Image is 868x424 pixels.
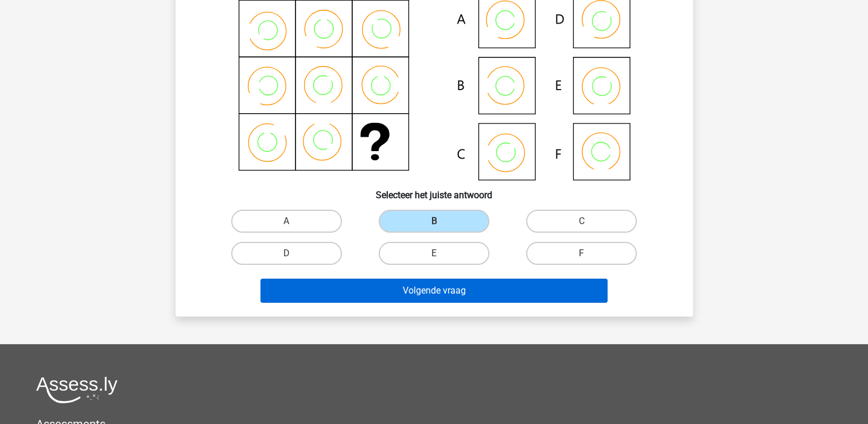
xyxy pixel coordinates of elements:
label: D [231,242,342,265]
label: B [379,210,489,233]
label: A [231,210,342,233]
button: Volgende vraag [260,279,608,303]
label: E [379,242,489,265]
img: Assessly logo [36,376,118,403]
h6: Selecteer het juiste antwoord [194,180,675,201]
label: C [526,210,637,233]
label: F [526,242,637,265]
